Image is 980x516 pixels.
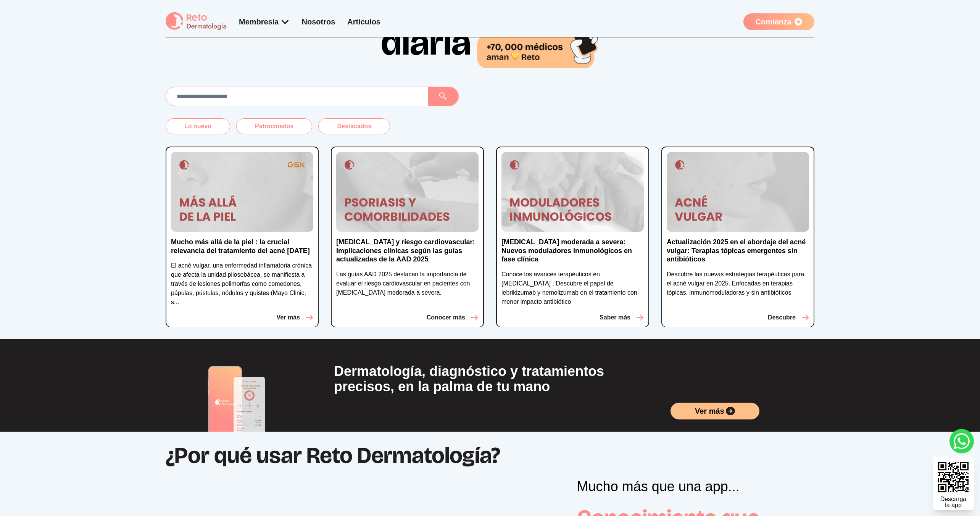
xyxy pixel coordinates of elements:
p: [MEDICAL_DATA] y riesgo cardiovascular: Implicaciones clínicas según las guías actualizadas de la... [336,238,479,264]
button: Saber más [600,313,644,322]
p: Conoce los avances terapéuticos en [MEDICAL_DATA] . Descubre el papel de lebrikizumab y nemolizum... [501,270,644,306]
img: trezetse [200,364,276,431]
img: Dermatitis atópica moderada a severa: Nuevos moduladores inmunológicos en fase clínica [501,152,644,232]
button: Descubre [768,313,809,322]
p: Mucho más allá de la piel : la crucial relevancia del tratamiento del acné [DATE] [171,238,313,255]
button: Ver más [277,313,313,322]
h2: Dermatología, diagnóstico y tratamientos precisos, en la palma de tu mano [334,364,646,394]
button: Patrocinados [236,118,312,134]
p: Actualización 2025 en el abordaje del acné vulgar: Terapias tópicas emergentes sin antibióticos [667,238,809,264]
img: Actualización 2025 en el abordaje del acné vulgar: Terapias tópicas emergentes sin antibióticos [667,152,809,232]
a: [MEDICAL_DATA] y riesgo cardiovascular: Implicaciones clínicas según las guías actualizadas de la... [336,238,479,270]
button: Lo nuevo [166,118,230,134]
img: 70,000 médicos aman Reto [477,22,599,68]
p: Conocer más [427,313,465,322]
a: Actualización 2025 en el abordaje del acné vulgar: Terapias tópicas emergentes sin antibióticos [667,238,809,270]
button: Conocer más [427,313,479,322]
p: Saber más [600,313,630,322]
div: Membresía [239,16,290,27]
a: Nosotros [302,18,335,26]
a: Comienza [743,13,814,30]
h2: ¿Por qué usar Reto Dermatología? [166,432,814,479]
p: Descubre [768,313,796,322]
a: Artículos [347,18,380,26]
p: [MEDICAL_DATA] moderada a severa: Nuevos moduladores inmunológicos en fase clínica [501,238,644,264]
img: Mucho más allá de la piel : la crucial relevancia del tratamiento del acné hoy [171,152,313,232]
button: Destacados [318,118,390,134]
p: Ver más [277,313,300,322]
a: [MEDICAL_DATA] moderada a severa: Nuevos moduladores inmunológicos en fase clínica [501,238,644,270]
img: Psoriasis y riesgo cardiovascular: Implicaciones clínicas según las guías actualizadas de la AAD ... [336,152,479,232]
a: Ver más [671,403,759,419]
span: Ver más [695,406,724,416]
a: Mucho más allá de la piel : la crucial relevancia del tratamiento del acné [DATE] [171,238,313,261]
p: Las guías AAD 2025 destacan la importancia de evaluar el riesgo cardiovascular en pacientes con [... [336,270,479,297]
a: whatsapp button [949,429,974,453]
div: Descarga la app [940,496,966,508]
p: Descubre las nuevas estrategias terapéuticas para el acné vulgar en 2025. Enfocadas en terapias t... [667,270,809,297]
p: Mucho más que una app... [577,479,814,494]
p: El acné vulgar, una enfermedad inflamatoria crónica que afecta la unidad pilosebácea, se manifies... [171,261,313,307]
img: logo Reto dermatología [166,12,227,31]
